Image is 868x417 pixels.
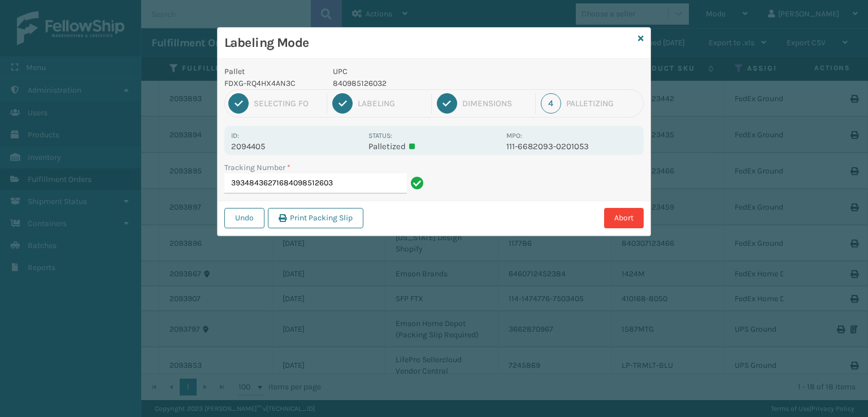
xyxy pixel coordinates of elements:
div: 3 [437,93,457,114]
h3: Labeling Mode [224,34,633,51]
label: Id: [231,132,239,140]
div: Palletizing [566,98,640,108]
p: FDXG-RQ4HX4AN3C [224,77,319,89]
div: Selecting FO [254,98,322,108]
p: Pallet [224,66,319,77]
label: Status: [368,132,392,140]
div: Labeling [358,98,426,108]
button: Print Packing Slip [268,208,363,228]
p: Palletized [368,141,499,151]
p: UPC [333,66,500,77]
label: Tracking Number [224,162,290,173]
div: 1 [228,93,249,114]
div: 2 [332,93,353,114]
p: 111-6682093-0201053 [506,141,637,151]
p: 2094405 [231,141,362,151]
label: MPO: [506,132,522,140]
button: Undo [224,208,264,228]
div: Dimensions [462,98,530,108]
button: Abort [604,208,644,228]
div: 4 [541,93,561,114]
p: 840985126032 [333,77,500,89]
